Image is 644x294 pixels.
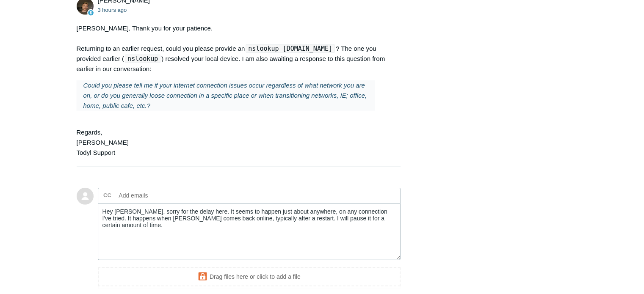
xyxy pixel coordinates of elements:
code: nslookup [125,55,160,63]
input: Add emails [116,189,207,202]
label: CC [103,189,111,202]
time: 08/22/2025, 08:06 [98,7,127,13]
div: [PERSON_NAME], Thank you for your patience. Returning to an earlier request, could you please pro... [77,23,392,158]
textarea: Add your reply [98,203,401,261]
p: Could you please tell me if your internet connection issues occur regardless of what network you ... [83,80,369,111]
code: nslookup [DOMAIN_NAME] [246,44,335,53]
